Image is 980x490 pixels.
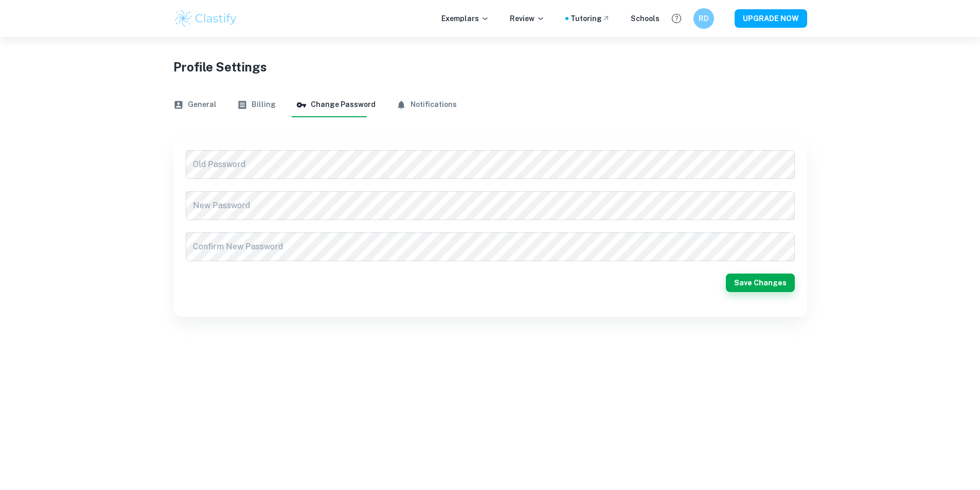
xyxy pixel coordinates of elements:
[693,8,714,29] button: RD
[237,93,276,117] button: Billing
[668,10,685,27] button: Help and Feedback
[510,13,545,24] p: Review
[571,13,610,24] a: Tutoring
[173,8,239,29] img: Clastify logo
[173,93,217,117] button: General
[698,13,709,24] h6: RD
[726,274,795,292] button: Save Changes
[441,13,489,24] p: Exemplars
[735,9,807,28] button: UPGRADE NOW
[396,93,457,117] button: Notifications
[631,13,660,24] a: Schools
[173,58,807,76] h1: Profile Settings
[296,93,376,117] button: Change Password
